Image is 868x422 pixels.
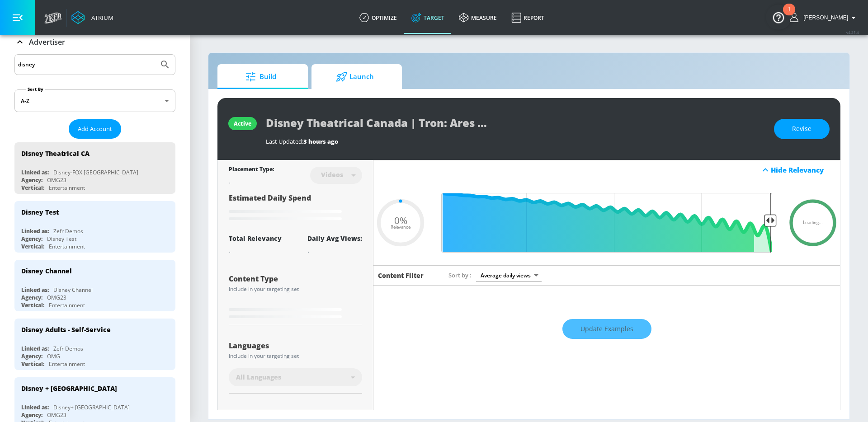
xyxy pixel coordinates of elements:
[47,176,66,184] div: OMG23
[21,184,44,192] div: Vertical:
[21,267,72,275] div: Disney Channel
[404,1,452,34] a: Target
[266,137,765,145] div: Last Updated:
[14,142,175,194] div: Disney Theatrical CALinked as:Disney-FOX [GEOGRAPHIC_DATA]Agency:OMG23Vertical:Entertainment
[71,11,113,24] a: Atrium
[14,260,175,311] div: Disney ChannelLinked as:Disney ChannelAgency:OMG23Vertical:Entertainment
[229,275,362,282] div: Content Type
[788,9,791,21] div: 1
[18,59,155,70] input: Search by name
[391,225,410,230] span: Relevance
[21,149,90,158] div: Disney Theatrical CA
[14,89,175,112] div: A-Z
[14,319,175,370] div: Disney Adults - Self-ServiceLinked as:Zefr DemosAgency:OMGVertical:Entertainment
[21,235,42,243] div: Agency:
[53,345,83,352] div: Zefr Demos
[448,271,472,279] span: Sort by
[47,411,66,419] div: OMG23
[47,294,66,301] div: OMG23
[790,12,859,23] button: [PERSON_NAME]
[21,294,42,301] div: Agency:
[226,66,295,88] span: Build
[437,193,777,253] input: Final Threshold
[21,286,49,294] div: Linked as:
[21,243,44,250] div: Vertical:
[378,271,424,280] h6: Content Filter
[47,352,60,360] div: OMG
[21,325,111,334] div: Disney Adults - Self-Service
[771,165,835,174] div: Hide Relevancy
[14,201,175,253] div: Disney TestLinked as:Zefr DemosAgency:Disney TestVertical:Entertainment
[229,165,274,175] div: Placement Type:
[49,301,85,309] div: Entertainment
[452,1,504,34] a: measure
[21,345,49,352] div: Linked as:
[236,373,281,382] span: All Languages
[21,301,44,309] div: Vertical:
[316,171,348,178] div: Videos
[373,160,840,180] div: Hide Relevancy
[49,184,85,192] div: Entertainment
[69,119,121,139] button: Add Account
[321,66,389,88] span: Launch
[229,193,311,203] span: Estimated Daily Spend
[53,169,138,176] div: Disney-FOX [GEOGRAPHIC_DATA]
[774,119,830,139] button: Revise
[229,368,362,386] div: All Languages
[49,243,85,250] div: Entertainment
[21,169,49,176] div: Linked as:
[394,216,407,225] span: 0%
[229,286,362,292] div: Include in your targeting set
[78,124,112,134] span: Add Account
[229,353,362,359] div: Include in your targeting set
[803,220,823,225] span: Loading...
[21,384,117,393] div: Disney + [GEOGRAPHIC_DATA]
[155,55,175,75] button: Submit Search
[47,235,76,243] div: Disney Test
[303,137,338,145] span: 3 hours ago
[800,14,848,21] span: login as: anthony.rios@zefr.com
[476,269,542,281] div: Average daily views
[14,29,175,55] div: Advertiser
[352,1,404,34] a: optimize
[229,193,362,223] div: Estimated Daily Spend
[53,286,93,294] div: Disney Channel
[846,30,859,35] span: v 4.25.4
[53,403,130,411] div: Disney+ [GEOGRAPHIC_DATA]
[21,227,49,235] div: Linked as:
[53,227,83,235] div: Zefr Demos
[792,123,811,135] span: Revise
[234,120,251,127] div: active
[504,1,552,34] a: Report
[26,86,45,92] label: Sort By
[229,342,362,349] div: Languages
[21,352,42,360] div: Agency:
[21,176,42,184] div: Agency:
[21,208,59,216] div: Disney Test
[88,14,113,22] div: Atrium
[307,234,362,243] div: Daily Avg Views:
[21,360,44,368] div: Vertical:
[766,5,791,30] button: Open Resource Center, 1 new notification
[229,234,282,243] div: Total Relevancy
[29,37,65,47] p: Advertiser
[21,403,49,411] div: Linked as:
[49,360,85,368] div: Entertainment
[21,411,42,419] div: Agency:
